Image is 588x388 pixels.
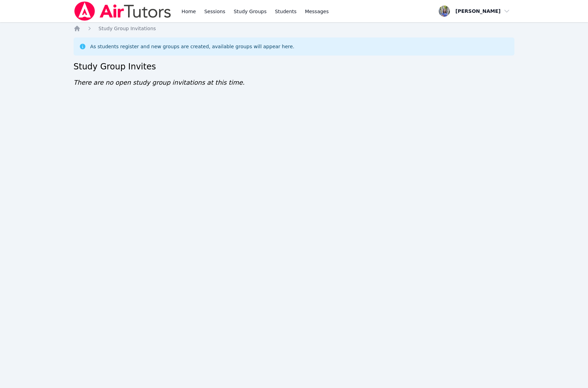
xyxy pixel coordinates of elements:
h2: Study Group Invites [74,61,515,72]
span: Study Group Invitations [99,26,156,31]
img: Air Tutors [74,1,172,21]
div: As students register and new groups are created, available groups will appear here. [90,43,294,50]
a: Study Group Invitations [99,25,156,32]
nav: Breadcrumb [74,25,515,32]
span: Messages [305,8,329,15]
span: There are no open study group invitations at this time. [74,79,245,86]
